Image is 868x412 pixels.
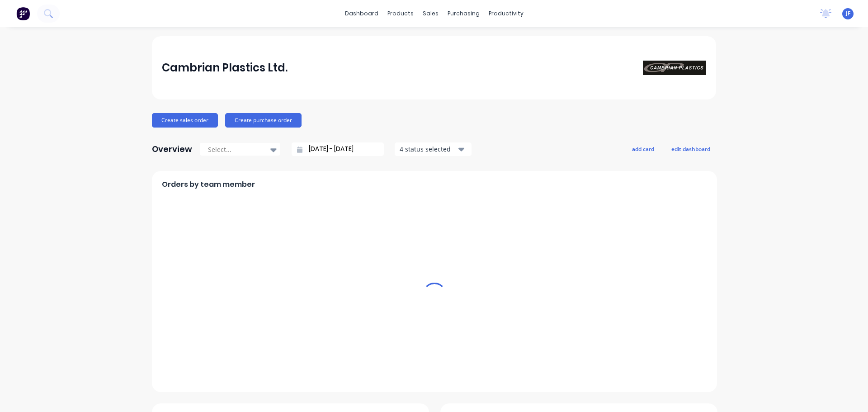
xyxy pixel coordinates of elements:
span: Orders by team member [162,179,255,190]
button: Create sales order [152,113,218,128]
img: Factory [16,7,30,20]
button: edit dashboard [665,143,716,155]
div: Cambrian Plastics Ltd. [162,59,288,77]
div: sales [418,7,443,20]
button: Create purchase order [225,113,302,128]
button: add card [626,143,660,155]
img: Cambrian Plastics Ltd. [643,61,706,75]
div: Overview [152,140,192,158]
a: dashboard [340,7,383,20]
span: JF [846,9,850,18]
div: purchasing [443,7,484,20]
div: productivity [484,7,528,20]
button: 4 status selected [395,142,472,156]
div: products [383,7,418,20]
div: 4 status selected [400,144,457,154]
